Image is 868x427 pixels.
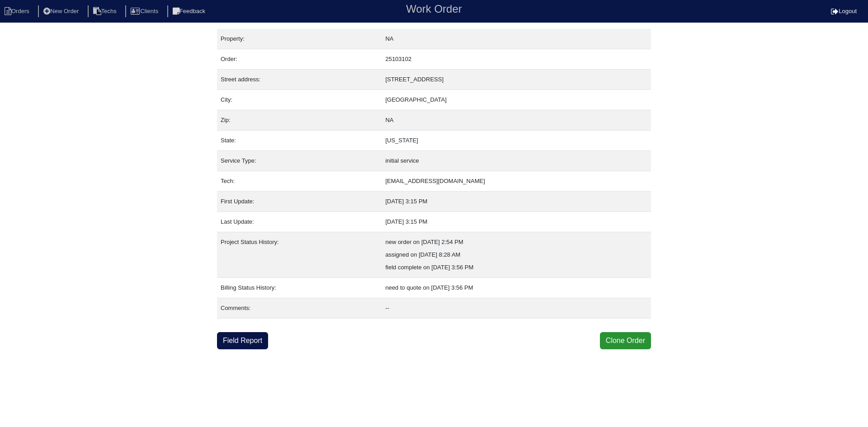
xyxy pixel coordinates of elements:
li: Feedback [167,5,212,18]
td: NA [382,110,651,131]
td: NA [382,29,651,49]
td: [EMAIL_ADDRESS][DOMAIN_NAME] [382,171,651,192]
li: Techs [88,5,124,18]
td: Comments: [217,298,382,319]
td: City: [217,90,382,110]
td: Project Status History: [217,232,382,278]
li: New Order [38,5,86,18]
td: Street address: [217,70,382,90]
td: [DATE] 3:15 PM [382,212,651,232]
td: [US_STATE] [382,131,651,151]
div: field complete on [DATE] 3:56 PM [385,261,647,274]
td: [DATE] 3:15 PM [382,192,651,212]
td: Zip: [217,110,382,131]
a: Logout [831,8,857,14]
td: 25103102 [382,49,651,70]
td: -- [382,298,651,319]
td: initial service [382,151,651,171]
td: State: [217,131,382,151]
div: need to quote on [DATE] 3:56 PM [385,282,647,294]
td: Property: [217,29,382,49]
div: assigned on [DATE] 8:28 AM [385,249,647,261]
td: Tech: [217,171,382,192]
a: Clients [125,8,165,14]
td: Service Type: [217,151,382,171]
td: [STREET_ADDRESS] [382,70,651,90]
div: new order on [DATE] 2:54 PM [385,236,647,249]
td: Order: [217,49,382,70]
a: New Order [38,8,86,14]
td: Billing Status History: [217,278,382,298]
button: Clone Order [600,332,651,349]
td: First Update: [217,192,382,212]
li: Clients [125,5,165,18]
td: Last Update: [217,212,382,232]
td: [GEOGRAPHIC_DATA] [382,90,651,110]
a: Techs [88,8,124,14]
a: Field Report [217,332,268,349]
